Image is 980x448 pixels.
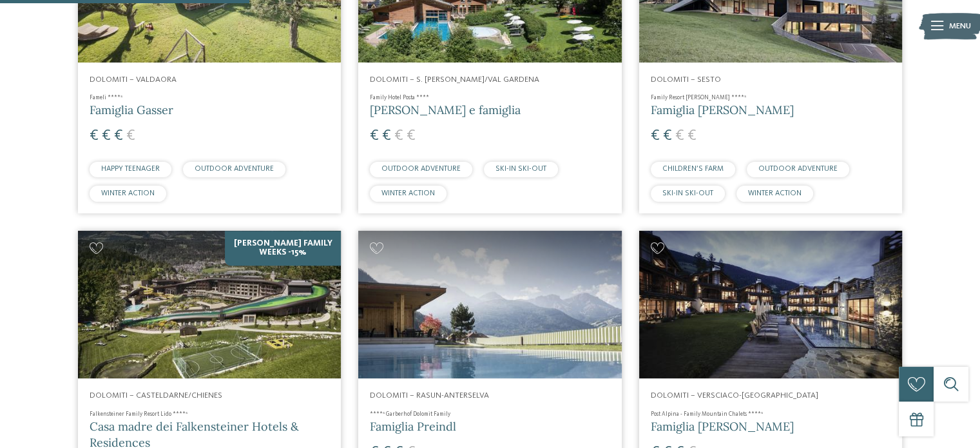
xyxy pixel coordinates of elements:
span: € [687,128,697,144]
span: WINTER ACTION [381,190,435,197]
span: € [394,128,403,144]
span: Dolomiti – S. [PERSON_NAME]/Val Gardena [370,75,539,84]
span: SKI-IN SKI-OUT [495,165,546,173]
span: WINTER ACTION [101,190,155,197]
span: OUTDOOR ADVENTURE [195,165,274,173]
span: € [102,128,111,144]
span: WINTER ACTION [748,190,802,197]
h4: Family Resort [PERSON_NAME] ****ˢ [651,94,890,102]
span: Dolomiti – Casteldarne/Chienes [90,391,222,400]
span: € [675,128,684,144]
span: CHILDREN’S FARM [662,165,724,173]
span: Dolomiti – Valdaora [90,75,177,84]
h4: ****ˢ Garberhof Dolomit Family [370,411,610,419]
img: Cercate un hotel per famiglie? Qui troverete solo i migliori! [78,231,341,379]
h4: Family Hotel Posta **** [370,94,610,102]
span: Dolomiti – Versciaco-[GEOGRAPHIC_DATA] [651,391,818,400]
span: € [90,128,99,144]
span: SKI-IN SKI-OUT [662,190,713,197]
span: € [663,128,672,144]
span: € [114,128,123,144]
span: [PERSON_NAME] e famiglia [370,102,521,117]
span: Famiglia [PERSON_NAME] [651,102,794,117]
h4: Post Alpina - Family Mountain Chalets ****ˢ [651,411,890,419]
span: OUTDOOR ADVENTURE [381,165,461,173]
span: Famiglia Gasser [90,102,173,117]
span: € [126,128,135,144]
span: Dolomiti – Rasun-Anterselva [370,391,489,400]
span: OUTDOOR ADVENTURE [758,165,838,173]
img: Post Alpina - Family Mountain Chalets ****ˢ [639,231,902,379]
span: € [370,128,379,144]
span: € [382,128,391,144]
span: HAPPY TEENAGER [101,165,160,173]
h4: Falkensteiner Family Resort Lido ****ˢ [90,411,329,419]
img: Cercate un hotel per famiglie? Qui troverete solo i migliori! [358,231,621,379]
span: € [407,128,416,144]
span: Dolomiti – Sesto [651,75,721,84]
span: € [651,128,660,144]
span: Famiglia Preindl [370,419,456,434]
span: Famiglia [PERSON_NAME] [651,419,794,434]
